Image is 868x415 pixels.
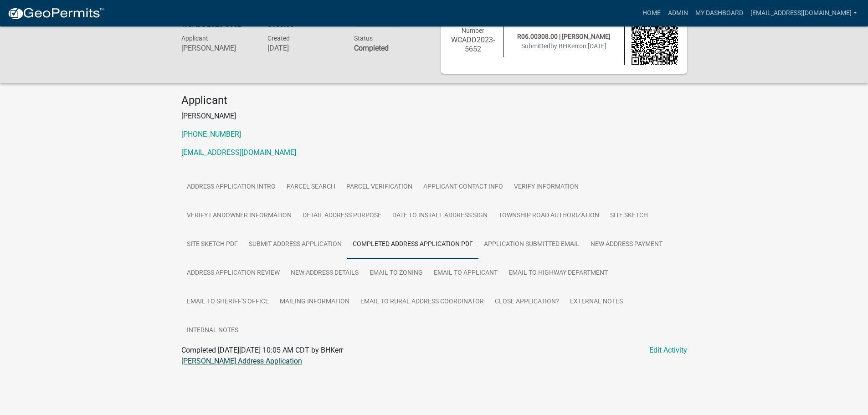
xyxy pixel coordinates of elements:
a: Email to Applicant [428,259,503,288]
a: [PHONE_NUMBER] [181,130,241,138]
a: Parcel search [281,173,341,202]
a: Email to Zoning [364,259,428,288]
a: Verify Information [508,173,584,202]
a: Email to Rural Address Coordinator [355,287,489,317]
a: Address Application Review [181,259,285,288]
h6: WCADD2023-5652 [450,36,497,53]
a: My Dashboard [692,5,747,22]
a: Edit Activity [649,345,687,356]
span: R06.00308.00 | [PERSON_NAME] [517,33,611,40]
span: Created [267,35,290,42]
a: Township Road Authorization [493,201,605,231]
a: [EMAIL_ADDRESS][DOMAIN_NAME] [181,148,296,157]
span: Number [462,27,484,34]
a: Detail Address Purpose [297,201,387,231]
span: Completed [DATE][DATE] 10:05 AM CDT by BHKerr [181,346,343,354]
a: Admin [664,5,692,22]
h4: Applicant [181,94,687,107]
a: Address Application Intro [181,173,281,202]
strong: Completed [354,44,389,52]
a: External Notes [565,287,628,317]
span: Applicant [181,35,208,42]
a: [EMAIL_ADDRESS][DOMAIN_NAME] [747,5,861,22]
span: by BHKerr [550,42,579,50]
img: QR code [632,18,678,65]
a: Completed Address Application PDF [347,230,478,259]
h6: [DATE] [267,44,340,52]
a: Date to Install Address Sign [387,201,493,231]
a: Site Sketch PDF [181,230,243,259]
a: Internal Notes [181,316,244,345]
a: Application Submitted Email [478,230,585,259]
h6: [PERSON_NAME] [181,44,254,52]
p: [PERSON_NAME] [181,111,687,122]
span: Status [354,35,373,42]
a: Home [639,5,664,22]
a: Close Application? [489,287,565,317]
a: Applicant Contact Info [418,173,508,202]
span: Submitted on [DATE] [521,42,606,50]
a: New Address Details [285,259,364,288]
a: Email to Sheriff's Office [181,287,274,317]
a: Parcel Verification [341,173,418,202]
a: Site Sketch [605,201,653,231]
a: New Address Payment [585,230,668,259]
a: Mailing Information [274,287,355,317]
a: Email to Highway Department [503,259,613,288]
a: Verify Landowner Information [181,201,297,231]
a: [PERSON_NAME] Address Application [181,357,302,365]
a: Submit Address Application [243,230,347,259]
